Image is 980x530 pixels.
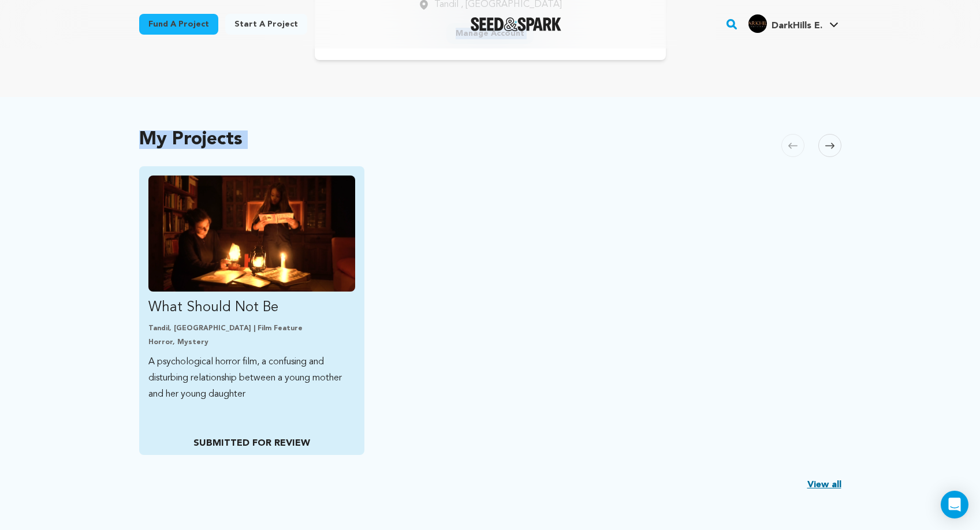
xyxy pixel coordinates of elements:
[139,132,243,148] h2: My Projects
[225,14,307,35] a: Start a project
[772,21,822,31] span: DarkHills E.
[148,354,356,402] p: A psychological horror film, a confusing and disturbing relationship between a young mother and h...
[148,176,356,402] a: Fund What Should Not Be
[746,12,841,36] span: DarkHills E.'s Profile
[148,324,356,333] p: Tandil, [GEOGRAPHIC_DATA] | Film Feature
[941,491,968,518] div: Open Intercom Messenger
[748,14,822,33] div: DarkHills E.'s Profile
[471,17,561,31] img: Seed&Spark Logo Dark Mode
[148,298,356,317] p: What Should Not Be
[748,14,767,33] img: b43f3a461490f4a4.jpg
[139,14,218,35] a: Fund a project
[807,478,841,492] a: View all
[148,436,355,450] p: SUBMITTED FOR REVIEW
[148,338,356,347] p: Horror, Mystery
[471,17,561,31] a: Seed&Spark Homepage
[746,12,841,33] a: DarkHills E.'s Profile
